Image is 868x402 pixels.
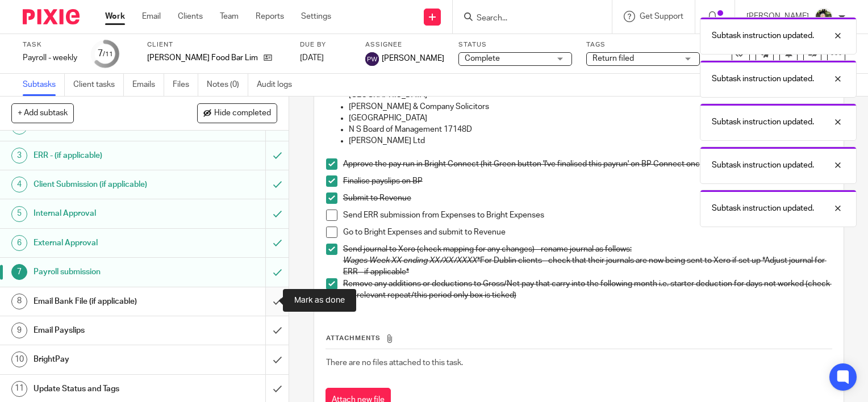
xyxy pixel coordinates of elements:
[343,175,832,187] p: Finalise payslips on BP
[343,158,832,170] p: Approve the pay run in Bright Connect (hit Green button 'I've finalised this payrun' on BP Connec...
[365,40,444,49] label: Assignee
[11,177,27,192] div: 4
[214,109,271,118] span: Hide completed
[712,30,814,41] p: Subtask instruction updated.
[207,74,248,96] a: Notes (0)
[343,257,477,265] em: Wages Week XX ending XX/XX/XXXX
[103,51,113,57] small: /11
[11,351,27,367] div: 10
[300,54,324,62] span: [DATE]
[712,203,814,214] p: Subtask instruction updated.
[34,263,181,280] h1: Payroll submission
[343,244,832,278] p: Send journal to Xero (check mapping for any changes) - rename journal as follows: *For Dublin cli...
[712,160,814,171] p: Subtask instruction updated.
[11,323,27,338] div: 9
[173,74,198,96] a: Files
[142,11,161,22] a: Email
[34,322,181,339] h1: Email Payslips
[11,264,27,280] div: 7
[343,227,832,238] p: Go to Bright Expenses and submit to Revenue
[300,40,351,49] label: Due by
[34,205,181,222] h1: Internal Approval
[349,124,832,135] p: N S Board of Management 17148D
[105,11,125,22] a: Work
[147,52,258,64] p: [PERSON_NAME] Food Bar Limited
[712,116,814,128] p: Subtask instruction updated.
[132,74,164,96] a: Emails
[349,101,832,112] p: [PERSON_NAME] & Company Solicitors
[73,74,124,96] a: Client tasks
[326,335,381,341] span: Attachments
[34,235,181,252] h1: External Approval
[23,74,65,96] a: Subtasks
[343,192,832,204] p: Submit to Revenue
[11,235,27,251] div: 6
[23,40,77,49] label: Task
[326,359,463,367] span: There are no files attached to this task.
[815,8,833,26] img: Jade.jpeg
[11,103,74,123] button: + Add subtask
[301,11,331,22] a: Settings
[178,11,203,22] a: Clients
[23,52,77,64] div: Payroll - weekly
[257,74,301,96] a: Audit logs
[256,11,284,22] a: Reports
[349,135,832,146] p: [PERSON_NAME] Ltd
[349,112,832,124] p: [GEOGRAPHIC_DATA]
[220,11,239,22] a: Team
[11,206,27,222] div: 5
[343,278,832,301] p: Remove any additions or deductions to Gross/Net pay that carry into the following month i.e. star...
[34,147,181,164] h1: ERR - (if applicable)
[11,148,27,164] div: 3
[147,40,286,49] label: Client
[11,294,27,309] div: 8
[382,53,444,64] span: [PERSON_NAME]
[197,103,277,123] button: Hide completed
[34,351,181,368] h1: BrightPay
[343,210,832,221] p: Send ERR submission from Expenses to Bright Expenses
[11,381,27,397] div: 11
[712,73,814,85] p: Subtask instruction updated.
[34,293,181,310] h1: Email Bank File (if applicable)
[34,380,181,397] h1: Update Status and Tags
[365,52,379,66] img: svg%3E
[23,9,80,24] img: Pixie
[98,47,113,60] div: 7
[34,176,181,193] h1: Client Submission (if applicable)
